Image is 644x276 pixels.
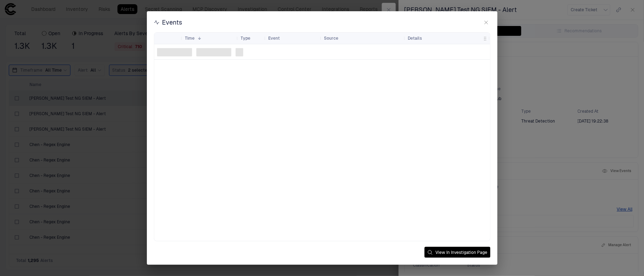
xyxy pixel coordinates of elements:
[408,35,422,41] span: Details
[324,35,339,41] span: Source
[241,35,251,41] span: Type
[425,247,490,258] button: View In Investigation Page
[154,18,183,27] div: Events
[269,35,280,41] span: Event
[185,35,195,41] span: Time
